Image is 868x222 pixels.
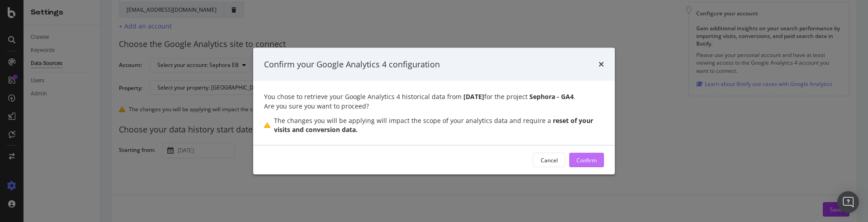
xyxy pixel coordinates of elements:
[576,156,597,164] div: Confirm
[253,47,615,175] div: modal
[274,116,604,134] div: The changes you will be applying will impact the scope of your analytics data and require a
[599,58,604,70] div: times
[533,153,566,167] button: Cancel
[264,92,604,111] div: You chose to retrieve your Google Analytics 4 historical data from for the project . Are you sure...
[529,92,574,101] strong: Sephora - GA4
[837,191,859,213] div: Open Intercom Messenger
[569,153,604,167] button: Confirm
[274,116,593,134] strong: reset of your visits and conversion data.
[541,156,558,164] div: Cancel
[462,92,484,101] strong: [DATE]
[264,58,440,70] div: Confirm your Google Analytics 4 configuration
